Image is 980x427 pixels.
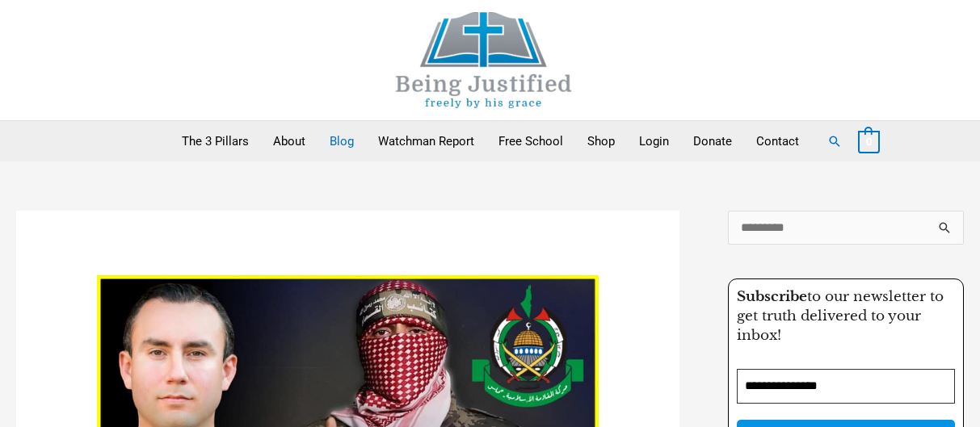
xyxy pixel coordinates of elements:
strong: Subscribe [737,288,807,305]
span: to our newsletter to get truth delivered to your inbox! [737,288,944,344]
a: Free School [486,121,575,161]
a: View Shopping Cart, empty [858,134,880,149]
nav: Primary Site Navigation [170,121,811,161]
a: Contact [744,121,811,161]
a: Search button [827,134,842,149]
a: Watchman Report [366,121,486,161]
img: Being Justified [363,12,605,108]
a: Read: Hamas and Houthis suffer BIG BLOWS by Israel [97,408,599,422]
a: About [261,121,318,161]
a: Shop [575,121,627,161]
span: 0 [866,136,872,148]
a: The 3 Pillars [170,121,261,161]
a: Donate [681,121,744,161]
input: Email Address * [737,369,955,404]
a: Login [627,121,681,161]
a: Blog [318,121,366,161]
